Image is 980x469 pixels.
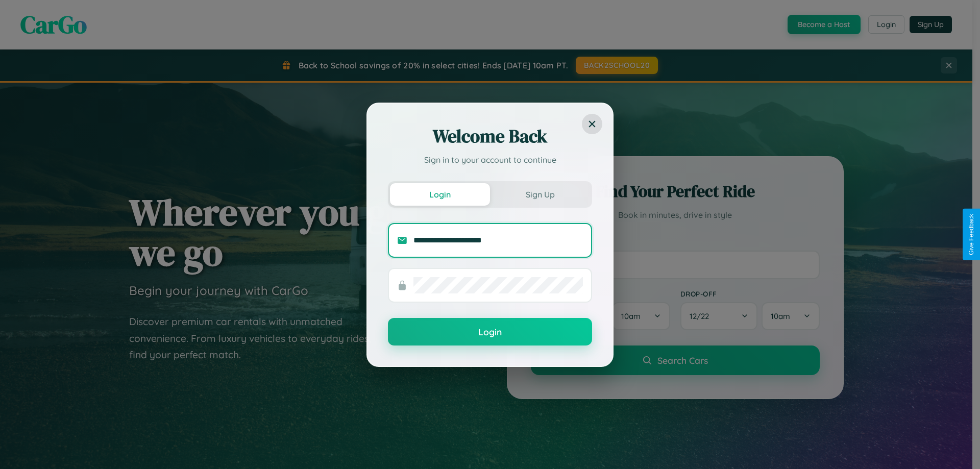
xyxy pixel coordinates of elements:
[388,154,592,166] p: Sign in to your account to continue
[968,214,975,255] div: Give Feedback
[388,124,592,149] h2: Welcome Back
[490,183,590,206] button: Sign Up
[390,183,490,206] button: Login
[388,318,592,345] button: Login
